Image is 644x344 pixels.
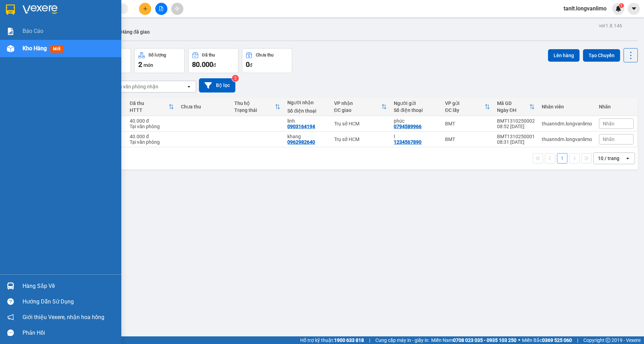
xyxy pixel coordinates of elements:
th: Toggle SortBy [494,98,538,116]
div: BMT1310250001 [497,134,535,139]
div: 08:52 [DATE] [497,124,535,129]
span: aim [175,6,180,11]
div: l [394,134,438,139]
span: Nhãn [603,136,615,142]
img: icon-new-feature [615,6,621,12]
div: ĐC lấy [445,107,485,113]
span: 1 [620,3,623,8]
th: Toggle SortBy [126,98,177,116]
button: Chưa thu0đ [242,48,292,73]
strong: 0369 525 060 [542,337,572,343]
span: Hỗ trợ kỹ thuật: [300,336,364,344]
div: Thu hộ [234,100,275,106]
div: Số điện thoại [287,108,327,114]
div: ĐC giao [334,107,382,113]
span: plus [143,6,148,11]
button: Bộ lọc [199,78,235,92]
div: 0903164194 [287,124,315,129]
div: thuanndm.longvanlimo [542,121,592,126]
span: Kho hàng [23,45,47,52]
div: Đã thu [202,53,215,58]
button: caret-down [628,3,640,15]
div: linh [287,118,327,124]
div: BMT [445,121,490,126]
span: 2 [138,60,142,69]
svg: open [625,156,630,161]
div: 40.000 đ [130,118,174,124]
span: đ [213,62,216,68]
div: thuanndm.longvanlimo [542,136,592,142]
img: logo-vxr [6,5,15,15]
div: Chưa thu [256,53,273,58]
div: Nhãn [599,104,634,109]
span: Cung cấp máy in - giấy in: [375,336,429,344]
button: Số lượng2món [134,48,185,73]
div: Trạng thái [234,107,275,113]
span: question-circle [7,298,14,305]
div: Trụ sở HCM [334,136,387,142]
div: Phản hồi [23,328,116,338]
span: Miền Bắc [522,336,572,344]
span: | [369,336,370,344]
span: đ [250,62,252,68]
strong: 1900 633 818 [334,337,364,343]
span: | [577,336,578,344]
div: 08:31 [DATE] [497,139,535,145]
div: Người gửi [394,100,438,106]
span: 80.000 [192,60,213,69]
button: aim [171,3,183,15]
div: Hàng sắp về [23,281,116,291]
div: 0794589966 [394,124,421,129]
div: BMT1310250002 [497,118,535,124]
div: Tại văn phòng [130,124,174,129]
span: món [143,62,153,68]
strong: 0708 023 035 - 0935 103 250 [453,337,516,343]
div: Ngày ĐH [497,107,529,113]
span: tanlt.longvanlimo [558,4,612,13]
div: khang [287,134,327,139]
button: file-add [155,3,167,15]
span: copyright [606,338,610,343]
div: 10 / trang [598,155,619,162]
div: Chưa thu [181,104,227,109]
span: mới [50,45,63,53]
img: solution-icon [7,28,14,35]
sup: 1 [619,3,624,8]
div: phúc [394,118,438,124]
div: Mã GD [497,100,529,106]
div: 1234567890 [394,139,421,145]
div: Chọn văn phòng nhận [111,83,158,90]
div: Nhân viên [542,104,592,109]
div: Đã thu [130,100,168,106]
div: 40.000 đ [130,134,174,139]
div: VP gửi [445,100,485,106]
div: VP nhận [334,100,382,106]
button: plus [139,3,151,15]
span: Giới thiệu Vexere, nhận hoa hồng [23,313,104,321]
span: Báo cáo [23,27,43,35]
button: Tạo Chuyến [583,49,620,62]
svg: open [186,84,192,89]
span: message [7,329,14,336]
div: HTTT [130,107,168,113]
span: Miền Nam [431,336,516,344]
span: 0 [246,60,250,69]
div: Người nhận [287,100,327,105]
button: Lên hàng [548,49,580,62]
sup: 2 [232,75,239,82]
div: Số lượng [148,53,166,58]
div: 0962982640 [287,139,315,145]
span: Nhãn [603,121,615,126]
span: caret-down [631,6,637,12]
button: Hàng đã giao [115,24,155,40]
span: file-add [159,6,164,11]
div: Hướng dẫn sử dụng [23,297,116,307]
span: notification [7,314,14,320]
button: 1 [557,153,567,164]
div: Trụ sở HCM [334,121,387,126]
div: ver 1.8.146 [599,22,622,29]
span: ⚪️ [518,339,520,342]
img: warehouse-icon [7,45,14,52]
th: Toggle SortBy [231,98,284,116]
div: Số điện thoại [394,107,438,113]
